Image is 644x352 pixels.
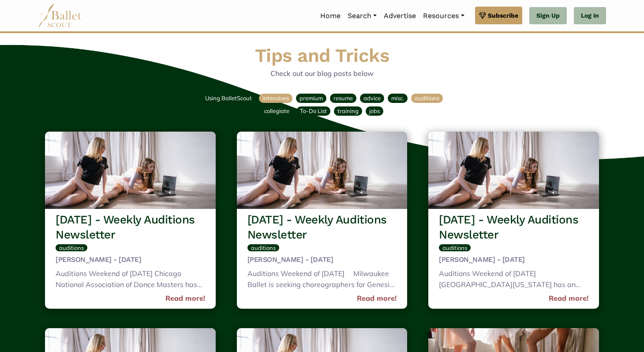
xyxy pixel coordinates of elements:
div: Auditions Weekend of [DATE] Milwaukee Ballet is seeking choreographers for Genesis 2026 until 10/... [247,268,397,292]
a: Advertise [380,7,419,25]
span: auditions [59,244,84,251]
span: auditions [251,244,276,251]
div: Auditions Weekend of [DATE] [GEOGRAPHIC_DATA][US_STATE] has an audition for their Dance Major Pro... [439,268,588,292]
h5: [PERSON_NAME] - [DATE] [439,255,588,265]
span: training [337,107,359,114]
span: collegiate [264,107,289,114]
a: Log In [574,7,606,25]
h5: [PERSON_NAME] - [DATE] [56,255,205,265]
span: auditions [415,95,439,102]
img: gem.svg [479,11,486,20]
span: advice [363,95,381,102]
span: jobs [369,107,380,114]
a: Subscribe [475,7,522,24]
img: header_image.img [237,132,408,209]
span: auditions [442,244,467,251]
img: header_image.img [428,132,599,209]
span: Subscribe [488,11,518,20]
a: Home [317,7,344,25]
span: resume [333,95,353,102]
a: Read more! [165,293,205,304]
span: misc. [391,95,404,102]
a: Read more! [357,293,397,304]
span: To-Do List [300,107,327,114]
a: Read more! [549,293,588,304]
a: Sign Up [529,7,567,25]
div: Auditions Weekend of [DATE] Chicago National Association of Dance Masters has an audition for the... [56,268,205,292]
img: header_image.img [45,132,216,209]
span: Using BalletScout [205,95,252,102]
h3: [DATE] - Weekly Auditions Newsletter [56,212,205,242]
p: Check out our blog posts below [41,68,603,79]
h3: [DATE] - Weekly Auditions Newsletter [247,212,397,242]
h3: [DATE] - Weekly Auditions Newsletter [439,212,588,242]
h1: Tips and Tricks [41,44,603,68]
h5: [PERSON_NAME] - [DATE] [247,255,397,265]
span: premium [300,95,323,102]
a: Search [344,7,380,25]
span: intensives [262,95,289,102]
a: Resources [419,7,468,25]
